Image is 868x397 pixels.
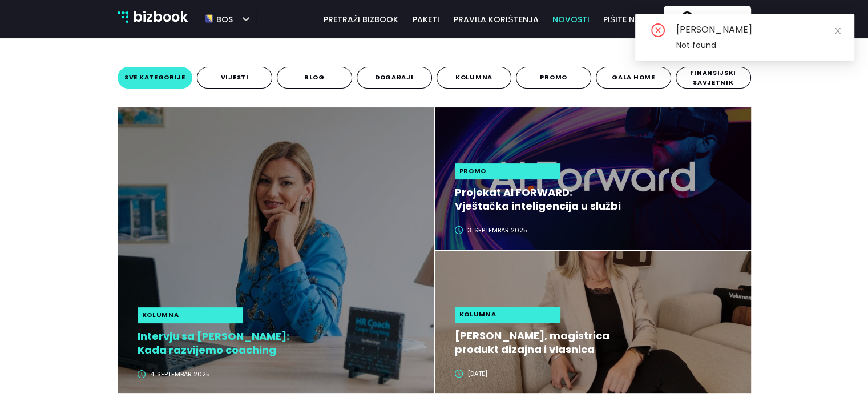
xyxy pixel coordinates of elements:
span: 3. septembar 2025 [467,226,527,235]
h2: Projekat AI FORWARD: Vještačka inteligencija u službi razvoja malih i srednjih preduzeća u [GEOGR... [455,186,625,213]
span: 4. septembar 2025 [150,370,210,379]
img: bos [205,10,213,29]
button: kolumna [437,67,512,89]
span: događaji [375,73,414,82]
a: pravila korištenja [446,13,546,26]
span: clock-circle [455,370,463,378]
button: finansijski savjetnik [676,67,751,89]
button: promo [516,67,591,89]
span: [DATE] [467,369,487,379]
span: promo [459,166,487,176]
span: kolumna [142,310,179,320]
span: blog [304,73,325,82]
div: Not found [676,39,841,51]
a: bizbook [118,6,188,28]
button: gala home [596,67,671,89]
button: blog [277,67,352,89]
h2: [PERSON_NAME], magistrica produkt dizajna i vlasnica studija ID Interiors + Design: Enterijer je ... [455,329,625,356]
a: pišite nam [596,13,654,26]
span: clock-circle [138,370,146,378]
img: account logo [681,11,693,23]
span: clock-circle [455,226,463,234]
span: sve kategorije [124,73,185,82]
h5: bos [213,10,233,25]
a: pretraži bizbook [316,13,406,26]
img: bizbook [118,11,129,23]
p: Prijava [693,6,733,28]
a: Projekat AI FORWARD: Vještačka inteligencija u službi razvoja malih i srednjih preduzeća u [GEOGR... [455,186,740,213]
h2: Intervju sa [PERSON_NAME]: Kada razvijemo coaching kulturu, zaposlenici preuzimaju odgovornost i ... [138,330,308,357]
button: sve kategorije [118,67,193,89]
span: kolumna [455,73,492,82]
a: Intervju sa [PERSON_NAME]: Kada razvijemo coaching kulturu, zaposlenici preuzimaju odgovornost i ... [138,330,422,357]
span: finansijski savjetnik [680,68,747,88]
span: promo [540,73,567,82]
div: [PERSON_NAME] [676,23,841,37]
a: novosti [546,13,596,26]
a: [PERSON_NAME], magistrica produkt dizajna i vlasnica studija ID Interiors + Design: Enterijer je ... [455,329,740,356]
a: paketi [406,13,446,26]
span: close-circle [651,23,665,37]
span: kolumna [459,310,496,319]
span: close [834,27,842,35]
button: vijesti [197,67,272,89]
span: vijesti [221,73,249,82]
button: Prijava [664,6,750,29]
button: događaji [357,67,432,89]
span: gala home [612,73,655,82]
p: bizbook [133,6,188,28]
